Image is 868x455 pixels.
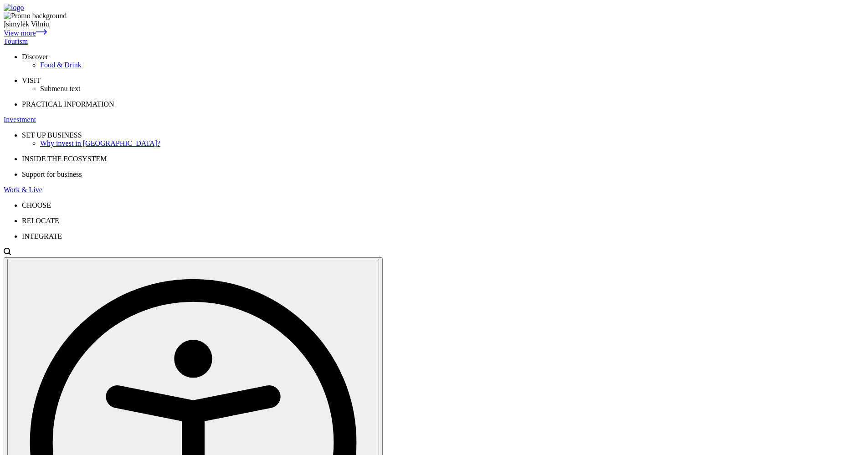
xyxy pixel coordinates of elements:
span: View more [4,29,36,37]
div: Įsimylėk Vilnių [4,20,864,28]
span: SET UP BUSINESS [22,131,82,139]
span: PRACTICAL INFORMATION [22,100,114,108]
span: VISIT [22,77,41,84]
span: Support for business [22,170,82,178]
span: Submenu text [40,85,80,92]
a: Investment [4,116,864,124]
a: View more [4,29,47,37]
a: Open search modal [4,249,11,257]
a: Food & Drink [40,61,864,69]
a: Why invest in [GEOGRAPHIC_DATA]? [40,139,864,148]
span: Discover [22,53,48,61]
a: Work & Live [4,186,864,194]
a: Tourism [4,37,864,46]
nav: Primary navigation [4,12,864,240]
span: CHOOSE [22,201,51,209]
img: Promo background [4,12,67,20]
span: RELOCATE [22,217,59,225]
img: logo [4,4,24,12]
span: INSIDE THE ECOSYSTEM [22,155,107,163]
span: INTEGRATE [22,232,62,240]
